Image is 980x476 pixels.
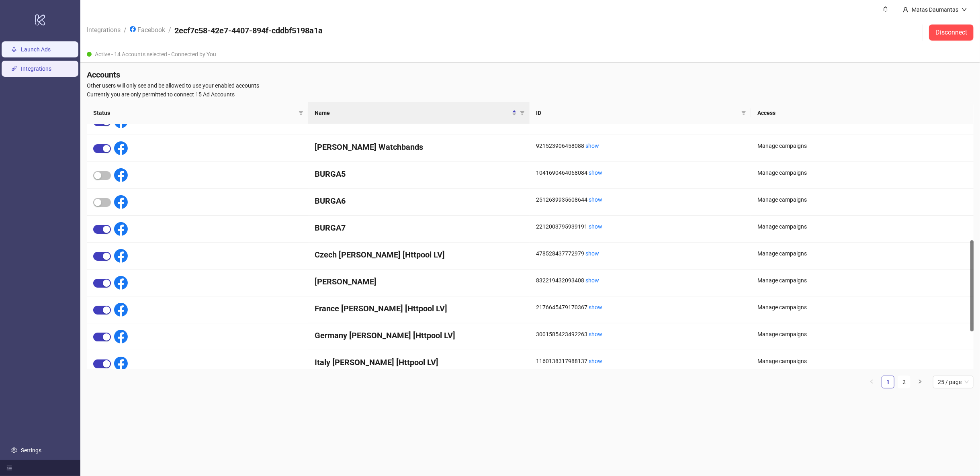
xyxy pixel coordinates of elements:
[536,249,745,258] div: 478528437772979
[315,222,523,233] h4: BURGA7
[908,5,962,14] div: Matas Daumantas
[518,107,526,119] span: filter
[914,376,927,388] li: Next Page
[757,168,967,177] div: Manage campaigns
[935,29,967,36] span: Disconnect
[80,46,980,63] div: Active - 14 Accounts selected - Connected by You
[168,25,171,40] li: /
[124,25,127,40] li: /
[757,249,967,258] div: Manage campaigns
[757,357,967,366] div: Manage campaigns
[585,277,599,284] a: show
[315,330,523,341] h4: Germany [PERSON_NAME] [Httpool LV]
[865,376,878,388] button: left
[315,168,523,180] h4: BURGA5
[308,102,530,124] th: Name
[585,250,599,257] a: show
[589,331,602,337] a: show
[938,376,969,388] span: 25 / page
[757,276,967,285] div: Manage campaigns
[536,222,745,231] div: 2212003795939191
[589,304,602,311] a: show
[751,102,974,124] th: Access
[882,376,894,388] li: 1
[585,143,599,149] a: show
[93,108,295,117] span: Status
[174,25,323,36] h4: 2ecf7c58-42e7-4407-894f-cddbf5198a1a
[536,108,738,117] span: ID
[315,108,510,117] span: Name
[741,110,746,115] span: filter
[536,357,745,366] div: 1160138317988137
[757,303,967,312] div: Manage campaigns
[883,6,888,12] span: bell
[757,141,967,150] div: Manage campaigns
[589,358,602,364] a: show
[536,195,745,204] div: 2512639935608644
[589,223,602,230] a: show
[898,376,910,388] a: 2
[299,110,303,115] span: filter
[589,196,602,203] a: show
[85,25,122,34] a: Integrations
[865,376,878,388] li: Previous Page
[87,81,974,90] span: Other users will only see and be allowed to use your enabled accounts
[929,25,974,41] button: Disconnect
[536,168,745,177] div: 1041690464068084
[903,7,908,12] span: user
[315,303,523,314] h4: France [PERSON_NAME] [Httpool LV]
[898,376,910,388] li: 2
[87,90,974,99] span: Currently you are only permitted to connect 15 Ad Accounts
[757,330,967,339] div: Manage campaigns
[315,357,523,368] h4: Italy [PERSON_NAME] [Httpool LV]
[128,25,167,34] a: Facebook
[757,222,967,231] div: Manage campaigns
[933,376,974,388] div: Page Size
[914,376,927,388] button: right
[536,330,745,339] div: 3001585423492263
[962,7,967,12] span: down
[870,379,874,384] span: left
[589,170,602,176] a: show
[297,107,305,119] span: filter
[315,141,523,153] h4: [PERSON_NAME] Watchbands
[536,303,745,312] div: 2176645479170367
[520,110,525,115] span: filter
[536,276,745,285] div: 832219432093408
[315,249,523,260] h4: Czech [PERSON_NAME] [Httpool LV]
[21,65,51,72] a: Integrations
[315,195,523,206] h4: BURGA6
[21,447,41,454] a: Settings
[536,141,745,150] div: 921523906458088
[757,195,967,204] div: Manage campaigns
[740,107,748,119] span: filter
[918,379,923,384] span: right
[882,376,894,388] a: 1
[87,69,974,80] h4: Accounts
[21,46,51,53] a: Launch Ads
[6,465,12,471] span: menu-fold
[315,276,523,287] h4: [PERSON_NAME]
